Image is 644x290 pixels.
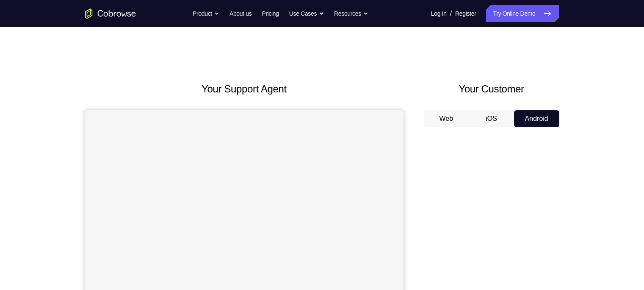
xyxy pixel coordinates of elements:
[486,5,559,22] a: Try Online Demo
[85,8,136,19] a: Go to the home page
[262,5,279,22] a: Pricing
[289,5,324,22] button: Use Cases
[334,5,368,22] button: Resources
[424,81,559,97] h2: Your Customer
[85,81,404,97] h2: Your Support Agent
[424,110,469,127] button: Web
[193,5,219,22] button: Product
[431,5,447,22] a: Log In
[455,5,476,22] a: Register
[450,8,452,19] span: /
[469,110,514,127] button: iOS
[514,110,559,127] button: Android
[229,5,252,22] a: About us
